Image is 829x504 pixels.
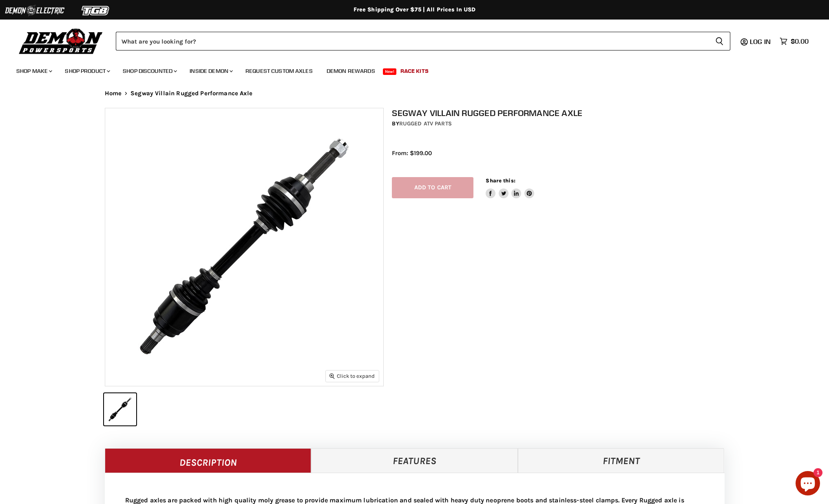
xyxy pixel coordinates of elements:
[10,63,57,79] a: Shop Make
[392,108,733,118] h1: Segway Villain Rugged Performance Axle
[116,32,709,50] input: Search
[16,26,106,55] img: Demon Powersports
[746,38,776,45] a: Log in
[65,3,126,18] img: TGB Logo 2
[709,32,730,50] button: Search
[793,471,822,497] inbox-online-store-chat: Shopify online store chat
[130,90,252,97] span: Segway Villain Rugged Performance Axle
[105,108,383,386] img: IMAGE
[392,119,733,128] div: by
[105,90,122,97] a: Home
[399,120,452,127] a: Rugged ATV Parts
[486,177,534,199] aside: Share this:
[88,90,741,97] nav: Breadcrumbs
[750,37,771,46] span: Log in
[392,149,432,157] span: From: $199.00
[239,63,319,79] a: Request Custom Axles
[383,68,397,75] span: New!
[10,59,807,79] ul: Main menu
[321,63,381,79] a: Demon Rewards
[329,373,375,379] span: Click to expand
[518,448,725,473] a: Fitment
[776,35,813,47] a: $0.00
[183,63,238,79] a: Inside Demon
[116,32,730,50] form: Product
[104,393,136,425] button: IMAGE thumbnail
[117,63,182,79] a: Shop Discounted
[791,37,809,45] span: $0.00
[4,3,65,18] img: Demon Electric Logo 2
[59,63,115,79] a: Shop Product
[88,6,741,13] div: Free Shipping Over $75 | All Prices In USD
[311,448,518,473] a: Features
[394,63,435,79] a: Race Kits
[486,177,515,184] span: Share this:
[326,370,379,381] button: Click to expand
[105,448,312,473] a: Description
